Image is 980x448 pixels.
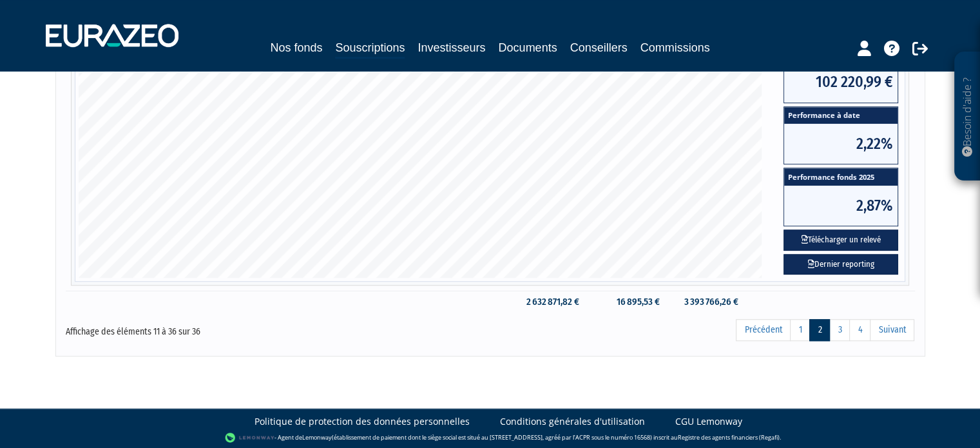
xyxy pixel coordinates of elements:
[675,415,742,428] a: CGU Lemonway
[302,433,332,441] a: Lemonway
[508,291,585,313] td: 2 632 871,82 €
[500,415,645,428] a: Conditions générales d'utilisation
[66,318,408,338] div: Affichage des éléments 11 à 36 sur 36
[960,59,975,175] p: Besoin d'aide ?
[418,39,485,57] a: Investisseurs
[783,254,898,275] a: Dernier reporting
[678,433,780,441] a: Registre des agents financiers (Regafi)
[809,319,830,341] a: 2
[736,319,791,341] a: Précédent
[784,124,898,164] span: 2,22%
[870,319,914,341] a: Suivant
[586,291,667,313] td: 16 895,53 €
[790,319,810,341] a: 1
[784,186,898,226] span: 2,87%
[783,229,898,251] button: Télécharger un relevé
[13,431,967,444] div: - Agent de (établissement de paiement dont le siège social est situé au [STREET_ADDRESS], agréé p...
[270,39,322,57] a: Nos fonds
[849,319,870,341] a: 4
[784,168,898,186] span: Performance fonds 2025
[784,107,898,124] span: Performance à date
[499,39,557,57] a: Documents
[46,24,178,47] img: 1732889491-logotype_eurazeo_blanc_rvb.png
[335,39,405,59] a: Souscriptions
[829,319,850,341] a: 3
[570,39,628,57] a: Conseillers
[666,291,745,313] td: 3 393 766,26 €
[640,39,710,57] a: Commissions
[255,415,470,428] a: Politique de protection des données personnelles
[784,62,898,102] span: 102 220,99 €
[225,431,274,444] img: logo-lemonway.png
